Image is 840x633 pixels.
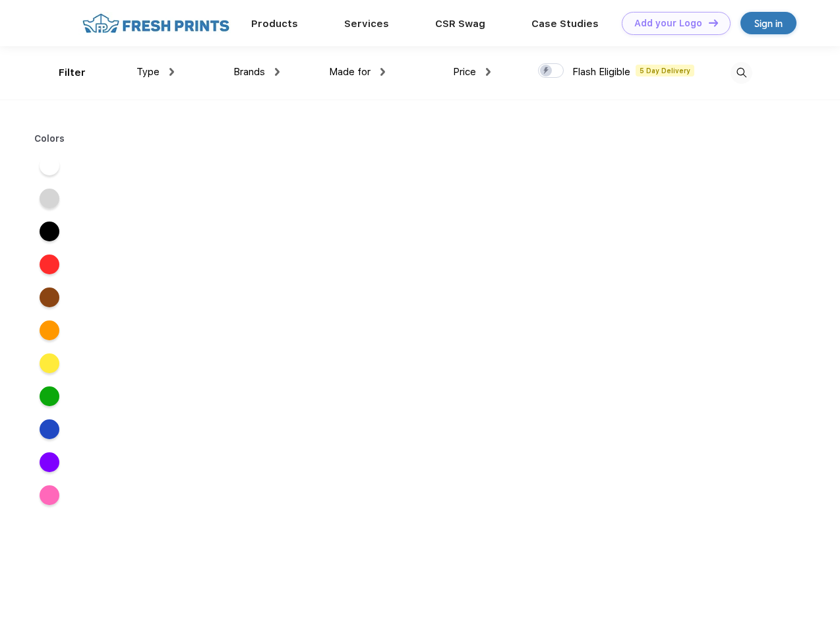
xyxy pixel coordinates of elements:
span: Type [136,66,160,78]
img: DT [709,19,718,26]
img: desktop_search.svg [731,62,752,84]
div: Colors [24,132,75,146]
span: 5 Day Delivery [636,65,694,76]
span: Brands [233,66,265,78]
div: Add your Logo [634,18,702,29]
span: Price [453,66,476,78]
img: dropdown.png [486,68,491,76]
div: Filter [59,65,86,80]
div: Sign in [754,16,783,31]
img: fo%20logo%202.webp [78,12,233,35]
img: dropdown.png [169,68,174,76]
span: Flash Eligible [572,66,630,78]
img: dropdown.png [275,68,280,76]
a: CSR Swag [435,18,485,30]
a: Services [344,18,389,30]
img: dropdown.png [380,68,385,76]
a: Sign in [740,12,796,34]
span: Made for [329,66,371,78]
a: Products [251,18,298,30]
